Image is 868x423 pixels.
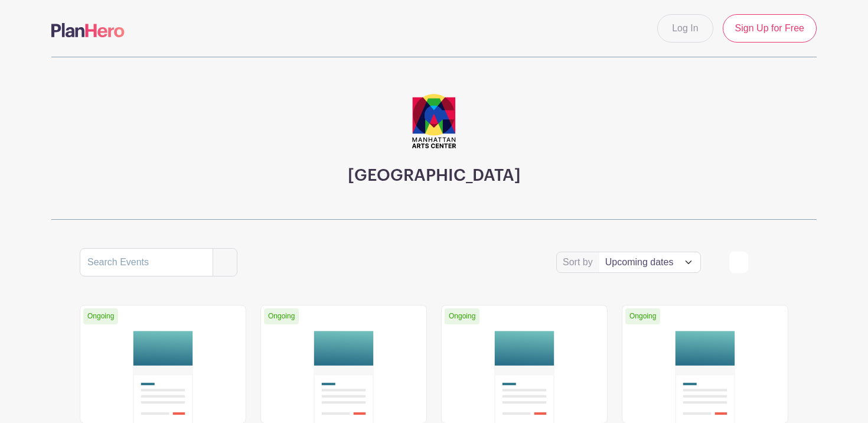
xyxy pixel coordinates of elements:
div: order and view [729,252,788,273]
input: Search Events [80,248,213,276]
label: Sort by [563,255,596,269]
img: MAC_vertical%20logo_Final_RGB.png [399,86,469,157]
a: Log In [657,14,713,43]
h3: [GEOGRAPHIC_DATA] [348,166,521,186]
a: Sign Up for Free [723,14,817,43]
img: logo-507f7623f17ff9eddc593b1ce0a138ce2505c220e1c5a4e2b4648c50719b7d32.svg [51,23,125,37]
